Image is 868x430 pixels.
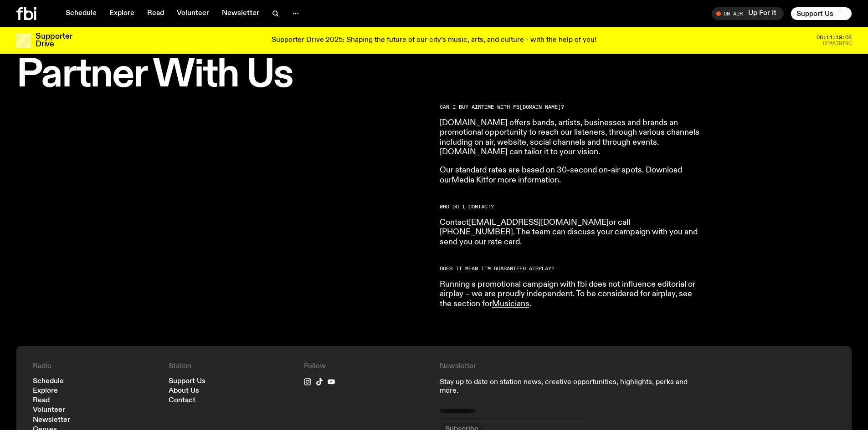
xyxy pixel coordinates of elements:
a: Support Us [169,378,205,385]
button: On AirUp For It [712,7,784,20]
p: Our standard rates are based on 30-second on-air spots. Download our for more information. [440,166,702,185]
a: Explore [33,388,58,395]
span: Remaining [823,41,852,46]
p: Running a promotional campaign with fbi does not influence editorial or airplay – we are proudly ... [440,280,702,309]
h4: Radio [33,362,158,371]
h4: Station [169,362,293,371]
a: Explore [104,7,140,20]
h3: Supporter Drive [36,33,72,48]
a: Newsletter [33,417,70,424]
a: Media Kit [452,176,486,184]
a: Read [33,397,50,404]
a: Musicians [492,300,529,308]
button: Support Us [791,7,852,20]
h2: WHO DO I CONTACT? [440,204,702,209]
a: About Us [169,388,199,395]
p: [DOMAIN_NAME] offers bands, artists, businesses and brands an promotional opportunity to reach ou... [440,118,702,157]
a: Newsletter [216,7,265,20]
p: Supporter Drive 2025: Shaping the future of our city’s music, arts, and culture - with the help o... [272,36,596,45]
a: Volunteer [33,407,65,414]
h1: Partner With Us [16,57,852,94]
a: Volunteer [171,7,215,20]
h4: Newsletter [440,362,700,371]
h2: DOES IT MEAN I’M GUARANTEED AIRPLAY? [440,266,702,271]
p: Stay up to date on station news, creative opportunities, highlights, perks and more. [440,378,700,395]
a: Schedule [60,7,102,20]
h2: CAN I BUY AIRTIME WITH FB [DOMAIN_NAME] ? [440,105,702,110]
a: [EMAIL_ADDRESS][DOMAIN_NAME] [469,218,609,227]
a: Read [142,7,169,20]
span: 08:14:19:08 [817,35,852,40]
span: Support Us [796,10,833,18]
a: Schedule [33,378,64,385]
a: Contact [169,397,195,404]
h4: Follow [304,362,429,371]
p: Contact or call [PHONE_NUMBER]. The team can discuss your campaign with you and send you our rate... [440,218,702,248]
